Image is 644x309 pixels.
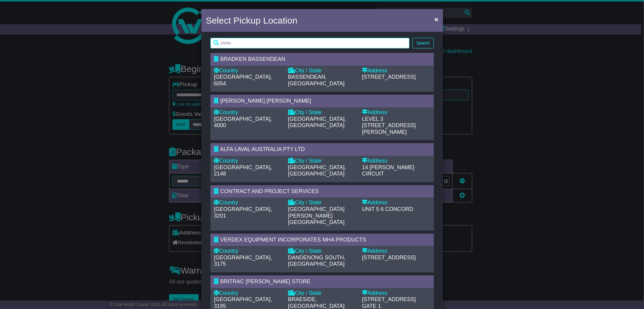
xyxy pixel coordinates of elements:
[214,206,272,219] span: [GEOGRAPHIC_DATA], 3201
[214,74,272,87] span: [GEOGRAPHIC_DATA], 6054
[362,303,381,309] span: GATE 1
[214,290,282,297] div: Country
[431,13,441,25] button: Close
[412,38,434,48] button: Search
[288,116,346,129] span: [GEOGRAPHIC_DATA], [GEOGRAPHIC_DATA]
[288,67,356,74] div: City / State
[220,188,319,194] span: CONTRACT AND PROJECT SERVICES
[362,255,416,261] span: [STREET_ADDRESS]
[362,290,430,297] div: Address
[288,255,345,267] span: DANDENONG SOUTH, [GEOGRAPHIC_DATA]
[206,14,298,27] h4: Select Pickup Location
[362,248,430,255] div: Address
[214,255,272,267] span: [GEOGRAPHIC_DATA], 3175
[214,116,272,129] span: [GEOGRAPHIC_DATA], 4000
[362,199,430,206] div: Address
[362,67,430,74] div: Address
[220,278,311,284] span: BRITRAC [PERSON_NAME] STORE
[362,122,416,135] span: [STREET_ADDRESS][PERSON_NAME]
[381,206,413,212] span: 6 CONCORD
[362,116,383,122] span: LEVEL 3
[288,74,344,87] span: BASSENDEAN, [GEOGRAPHIC_DATA]
[288,109,356,116] div: City / State
[288,290,356,297] div: City / State
[434,16,438,23] span: ×
[214,109,282,116] div: Country
[288,164,346,177] span: [GEOGRAPHIC_DATA], [GEOGRAPHIC_DATA]
[220,146,305,152] span: ALFA LAVAL AUSTRALIA PTY LTD
[214,296,272,309] span: [GEOGRAPHIC_DATA], 3195
[220,56,285,62] span: BRADKEN BASSENDEAN
[220,98,311,104] span: [PERSON_NAME] [PERSON_NAME]
[214,67,282,74] div: Country
[362,206,379,212] span: UNIT 5
[362,296,416,302] span: [STREET_ADDRESS]
[288,158,356,164] div: City / State
[214,158,282,164] div: Country
[214,164,272,177] span: [GEOGRAPHIC_DATA], 2148
[214,248,282,255] div: Country
[214,199,282,206] div: Country
[288,296,344,309] span: BRAESIDE, [GEOGRAPHIC_DATA]
[362,74,416,80] span: [STREET_ADDRESS]
[288,199,356,206] div: City / State
[362,158,430,164] div: Address
[288,248,356,255] div: City / State
[362,109,430,116] div: Address
[362,164,414,177] span: 14 [PERSON_NAME] CIRCUIT
[288,206,344,225] span: [GEOGRAPHIC_DATA][PERSON_NAME][GEOGRAPHIC_DATA]
[220,237,366,243] span: VERDEX EQUIPMENT INCORPORATES MHA PRODUCTS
